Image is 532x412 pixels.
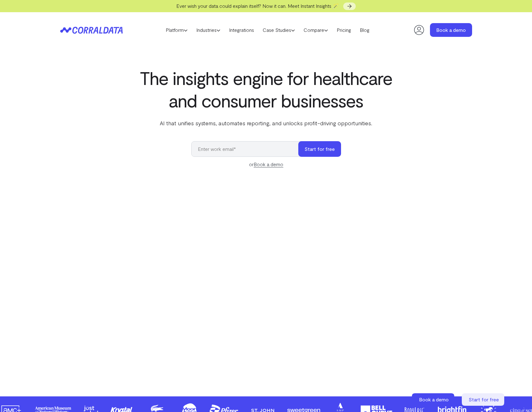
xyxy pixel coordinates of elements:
div: or [191,161,341,168]
span: Start for free [469,396,499,402]
input: Enter work email* [191,141,305,157]
button: Start for free [298,141,341,157]
span: Book a demo [419,396,449,402]
p: AI that unifies systems, automates reporting, and unlocks profit-driving opportunities. [139,119,393,127]
a: Integrations [225,25,258,35]
a: Book a demo [430,23,472,37]
a: Start for free [462,393,505,406]
span: Ever wish your data could explain itself? Now it can. Meet Instant Insights 🪄 [176,3,339,9]
a: Pricing [332,25,355,35]
a: Compare [299,25,332,35]
h1: The insights engine for healthcare and consumer businesses [139,67,393,112]
a: Case Studies [258,25,299,35]
a: Book a demo [254,161,283,167]
a: Book a demo [412,393,456,406]
a: Blog [355,25,374,35]
a: Platform [161,25,192,35]
a: Industries [192,25,225,35]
